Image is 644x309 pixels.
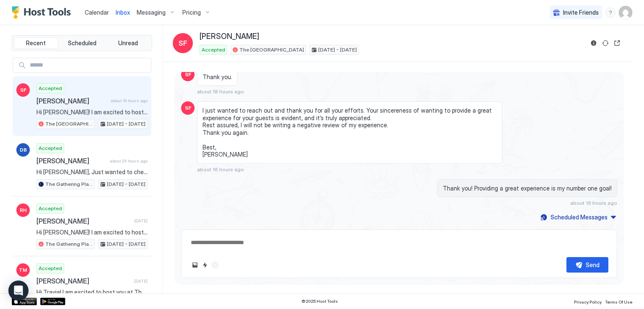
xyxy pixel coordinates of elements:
span: [DATE] - [DATE] [318,46,357,54]
span: Hi [PERSON_NAME]! I am excited to host you at The Gathering Place! LOCATION: [STREET_ADDRESS] KEY... [36,229,148,236]
span: Invite Friends [563,9,599,16]
a: Calendar [85,8,109,17]
span: [PERSON_NAME] [36,277,131,285]
span: about 16 hours ago [111,98,148,103]
button: Scheduled Messages [539,211,617,223]
span: The Gathering Place [45,180,93,188]
span: Thank you. [203,73,232,81]
span: SF [20,86,26,94]
span: [DATE] [134,278,148,284]
span: Unread [118,39,138,47]
div: User profile [619,6,632,19]
div: Send [586,260,600,269]
span: SF [185,71,191,78]
a: Privacy Policy [574,297,602,306]
span: Pricing [182,9,201,16]
button: Send [566,257,608,273]
button: Open reservation [612,38,622,48]
span: [PERSON_NAME] [36,97,107,105]
a: Host Tools Logo [12,6,75,19]
span: [DATE] - [DATE] [107,240,145,248]
span: [DATE] [134,218,148,224]
button: Recent [14,37,58,49]
span: Accepted [39,85,62,92]
button: Sync reservation [600,38,610,48]
span: The [GEOGRAPHIC_DATA] [239,46,304,54]
div: tab-group [12,35,152,51]
span: DB [20,146,27,154]
button: Quick reply [200,260,210,270]
span: Calendar [85,9,109,16]
span: Accepted [39,144,62,152]
span: [PERSON_NAME] [36,217,131,225]
span: SF [179,38,187,48]
span: Scheduled [68,39,96,47]
span: Accepted [39,265,62,272]
a: Inbox [116,8,130,17]
span: © 2025 Host Tools [301,299,338,304]
span: Messaging [137,9,166,16]
span: Terms Of Use [605,299,632,304]
button: Scheduled [60,37,104,49]
span: Recent [26,39,46,47]
span: The [GEOGRAPHIC_DATA] [45,120,93,128]
span: about 16 hours ago [570,200,617,206]
span: about 16 hours ago [197,166,244,173]
span: [PERSON_NAME] [200,32,259,41]
span: about 24 hours ago [110,158,148,164]
div: menu [605,8,615,18]
span: [PERSON_NAME] [36,157,106,165]
span: Inbox [116,9,130,16]
span: I just wanted to reach out and thank you for all your efforts. Your sincereness of wanting to pro... [203,107,497,158]
span: about 18 hours ago [197,88,244,95]
button: Reservation information [589,38,599,48]
span: Privacy Policy [574,299,602,304]
a: Terms Of Use [605,297,632,306]
button: Unread [106,37,150,49]
a: App Store [12,298,37,305]
span: Hi [PERSON_NAME], Just wanted to check in and make sure you have everything you need? Hope you're... [36,168,148,176]
input: Input Field [26,58,151,72]
a: Google Play Store [40,298,65,305]
span: Thank you! Providing a great experience is my number one goal! [443,185,612,192]
span: TM [19,266,27,274]
span: The Gathering Place [45,240,93,248]
span: [DATE] - [DATE] [107,120,145,128]
span: SF [185,104,191,112]
span: Hi Travia! I am excited to host you at The Gathering Place! LOCATION: [STREET_ADDRESS] KEY: There... [36,288,148,296]
div: Scheduled Messages [551,213,608,221]
span: Accepted [202,46,225,54]
span: Hi [PERSON_NAME]! I am excited to host you at The [GEOGRAPHIC_DATA]! LOCATION: [STREET_ADDRESS] K... [36,108,148,116]
span: RH [20,206,27,214]
button: Upload image [190,260,200,270]
span: [DATE] - [DATE] [107,180,145,188]
span: Accepted [39,205,62,212]
div: Open Intercom Messenger [8,281,29,301]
